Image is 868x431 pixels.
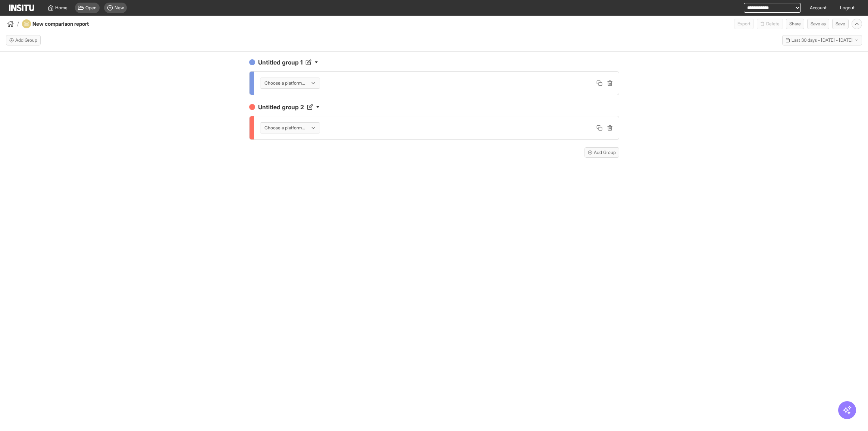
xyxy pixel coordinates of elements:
[757,19,783,29] span: You cannot delete a preset report.
[585,147,619,158] button: Add Group
[6,19,19,28] button: /
[249,103,619,111] h4: Untitled group 2
[85,5,97,11] span: Open
[249,58,619,67] h4: Untitled group 1
[734,19,754,29] span: Can currently only export from Insights reports.
[757,19,783,29] button: Delete
[17,20,19,28] span: /
[55,5,68,11] span: Home
[832,19,849,29] button: Save
[734,19,754,29] button: Export
[782,35,862,45] button: Last 30 days - [DATE] - [DATE]
[9,4,34,11] img: Logo
[807,19,829,29] button: Save as
[6,35,41,45] button: Add Group
[22,19,109,28] div: New comparison report
[32,20,109,28] h4: New comparison report
[792,37,853,43] span: Last 30 days - [DATE] - [DATE]
[786,19,804,29] button: Share
[115,5,124,11] span: New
